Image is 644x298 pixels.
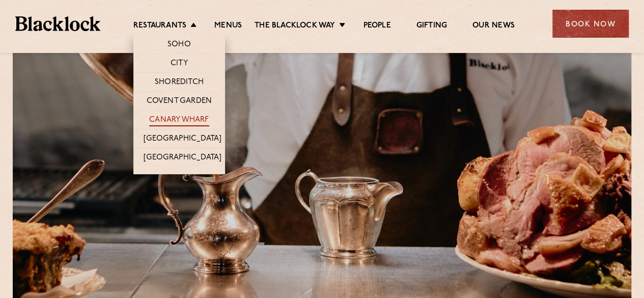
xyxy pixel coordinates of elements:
[147,96,212,107] a: Covent Garden
[255,21,335,32] a: The Blacklock Way
[144,153,221,164] a: [GEOGRAPHIC_DATA]
[15,16,100,31] img: BL_Textured_Logo-footer-cropped.svg
[214,21,242,32] a: Menus
[171,59,188,70] a: City
[133,21,186,32] a: Restaurants
[363,21,390,32] a: People
[144,134,221,145] a: [GEOGRAPHIC_DATA]
[416,21,447,32] a: Gifting
[472,21,515,32] a: Our News
[552,10,629,38] div: Book Now
[155,77,204,89] a: Shoreditch
[149,115,209,126] a: Canary Wharf
[167,40,191,51] a: Soho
